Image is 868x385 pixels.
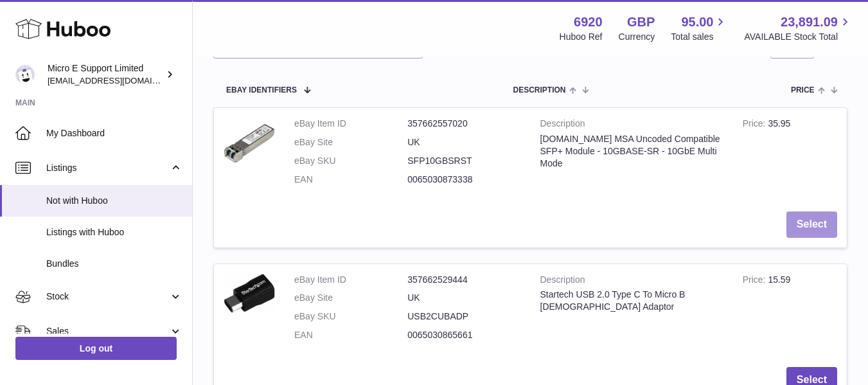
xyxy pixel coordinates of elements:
[407,155,520,167] dd: SFP10GBSRST
[46,291,169,303] span: Stock
[46,195,182,207] span: Not with Huboo
[627,13,655,31] strong: GBP
[768,118,790,129] span: 35.95
[560,31,603,43] div: Huboo Ref
[671,13,728,43] a: 95.00 Total sales
[768,274,790,285] span: 15.59
[407,136,520,148] dd: UK
[46,325,169,337] span: Sales
[294,274,407,286] dt: eBay Item ID
[744,13,853,43] a: 23,891.09 AVAILABLE Stock Total
[48,62,163,87] div: Micro E Support Limited
[681,13,713,31] span: 95.00
[48,75,189,85] span: [EMAIL_ADDRESS][DOMAIN_NAME]
[540,133,723,170] div: [DOMAIN_NAME] MSA Uncoded Compatible SFP+ Module - 10GBASE-SR - 10GbE Multi Mode
[294,329,407,341] dt: EAN
[294,292,407,304] dt: eBay Site
[671,31,728,43] span: Total sales
[791,86,815,94] span: Price
[743,274,768,288] strong: Price
[294,118,407,130] dt: eBay Item ID
[226,86,297,94] span: eBay Identifiers
[407,118,520,130] dd: 357662557020
[574,13,603,31] strong: 6920
[15,65,35,84] img: contact@micropcsupport.com
[224,118,275,169] img: $_57.JPG
[407,292,520,304] dd: UK
[781,13,838,31] span: 23,891.09
[407,329,520,341] dd: 0065030865661
[224,274,275,313] img: $_57.JPG
[46,226,182,238] span: Listings with Huboo
[294,136,407,148] dt: eBay Site
[513,86,565,94] span: Description
[407,174,520,186] dd: 0065030873338
[619,31,655,43] div: Currency
[46,162,169,174] span: Listings
[407,310,520,323] dd: USB2CUBADP
[744,31,853,43] span: AVAILABLE Stock Total
[294,155,407,167] dt: eBay SKU
[743,118,768,132] strong: Price
[46,258,182,270] span: Bundles
[540,118,723,133] strong: Description
[540,289,723,313] div: Startech USB 2.0 Type C To Micro B [DEMOGRAPHIC_DATA] Adaptor
[407,274,520,286] dd: 357662529444
[294,174,407,186] dt: EAN
[294,310,407,323] dt: eBay SKU
[540,274,723,289] strong: Description
[786,211,837,238] button: Select
[15,337,177,360] a: Log out
[46,127,182,139] span: My Dashboard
